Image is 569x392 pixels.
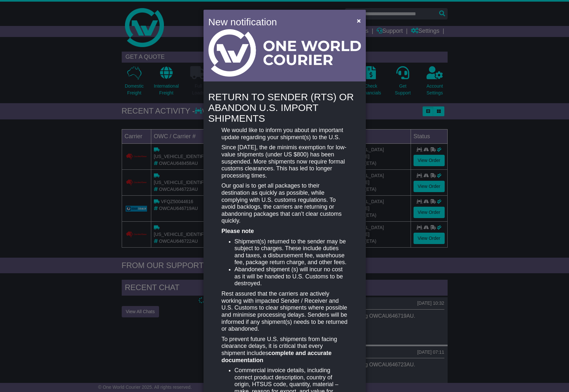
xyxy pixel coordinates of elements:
button: Close [353,14,364,27]
p: Rest assured that the carriers are actively working with impacted Sender / Receiver and U.S. Cust... [221,290,347,333]
p: We would like to inform you about an important update regarding your shipment(s) to the U.S. [221,127,347,141]
p: Since [DATE], the de minimis exemption for low-value shipments (under US $800) has been suspended... [221,144,347,179]
strong: Please note [221,228,254,234]
img: Light [208,29,361,77]
h4: RETURN TO SENDER (RTS) OR ABANDON U.S. IMPORT SHIPMENTS [208,92,361,124]
strong: complete and accurate documentation [221,350,331,363]
p: To prevent future U.S. shipments from facing clearance delays, it is critical that every shipment... [221,336,347,364]
p: Our goal is to get all packages to their destination as quickly as possible, while complying with... [221,182,347,225]
span: × [357,17,361,24]
h4: New notification [208,15,348,29]
li: Abandoned shipment (s) will incur no cost as it will be handed to U.S. Customs to be destroyed. [234,266,347,287]
li: Shipment(s) returned to the sender may be subject to charges. These include duties and taxes, a d... [234,238,347,266]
